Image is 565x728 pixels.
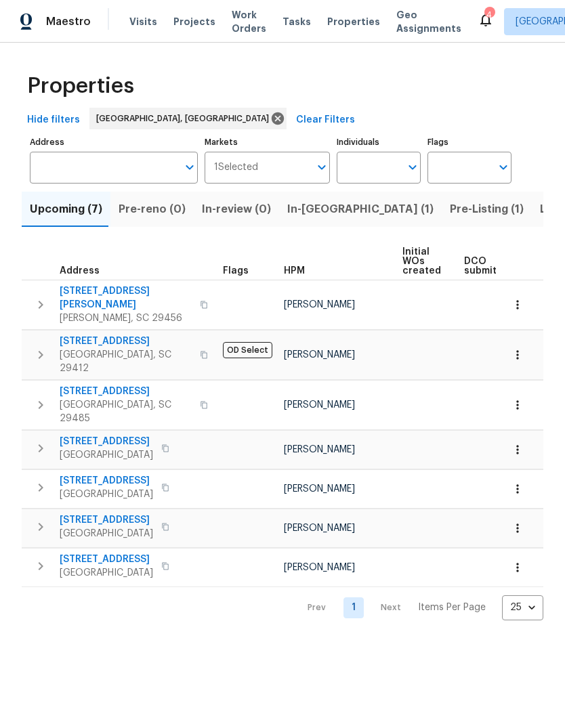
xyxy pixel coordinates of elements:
[202,200,271,219] span: In-review (0)
[60,474,153,488] span: [STREET_ADDRESS]
[60,566,153,580] span: [GEOGRAPHIC_DATA]
[418,601,486,614] p: Items Per Page
[284,300,355,309] span: [PERSON_NAME]
[129,15,157,28] span: Visits
[327,15,380,28] span: Properties
[205,138,331,146] label: Markets
[282,17,311,26] span: Tasks
[60,527,153,540] span: [GEOGRAPHIC_DATA]
[494,158,513,177] button: Open
[450,200,524,219] span: Pre-Listing (1)
[27,79,134,93] span: Properties
[312,158,331,177] button: Open
[284,523,355,533] span: [PERSON_NAME]
[402,247,441,276] span: Initial WOs created
[284,563,355,572] span: [PERSON_NAME]
[214,162,258,173] span: 1 Selected
[180,158,199,177] button: Open
[119,200,186,219] span: Pre-reno (0)
[60,435,153,448] span: [STREET_ADDRESS]
[60,348,192,375] span: [GEOGRAPHIC_DATA], SC 29412
[284,484,355,494] span: [PERSON_NAME]
[60,266,100,276] span: Address
[30,138,198,146] label: Address
[60,398,192,425] span: [GEOGRAPHIC_DATA], SC 29485
[60,553,153,566] span: [STREET_ADDRESS]
[427,138,511,146] label: Flags
[287,200,434,219] span: In-[GEOGRAPHIC_DATA] (1)
[60,513,153,527] span: [STREET_ADDRESS]
[284,266,305,276] span: HPM
[232,8,266,35] span: Work Orders
[96,112,274,125] span: [GEOGRAPHIC_DATA], [GEOGRAPHIC_DATA]
[60,385,192,398] span: [STREET_ADDRESS]
[403,158,422,177] button: Open
[46,15,91,28] span: Maestro
[27,112,80,129] span: Hide filters
[295,595,543,620] nav: Pagination Navigation
[284,445,355,454] span: [PERSON_NAME]
[343,597,364,618] a: Goto page 1
[22,108,85,133] button: Hide filters
[296,112,355,129] span: Clear Filters
[60,488,153,501] span: [GEOGRAPHIC_DATA]
[30,200,102,219] span: Upcoming (7)
[396,8,461,35] span: Geo Assignments
[89,108,287,129] div: [GEOGRAPHIC_DATA], [GEOGRAPHIC_DATA]
[60,448,153,462] span: [GEOGRAPHIC_DATA]
[173,15,215,28] span: Projects
[464,257,513,276] span: DCO submitted
[502,590,543,625] div: 25
[337,138,421,146] label: Individuals
[484,8,494,22] div: 4
[60,312,192,325] span: [PERSON_NAME], SC 29456
[284,350,355,360] span: [PERSON_NAME]
[60,284,192,312] span: [STREET_ADDRESS][PERSON_NAME]
[291,108,360,133] button: Clear Filters
[223,266,249,276] span: Flags
[223,342,272,358] span: OD Select
[60,335,192,348] span: [STREET_ADDRESS]
[284,400,355,410] span: [PERSON_NAME]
